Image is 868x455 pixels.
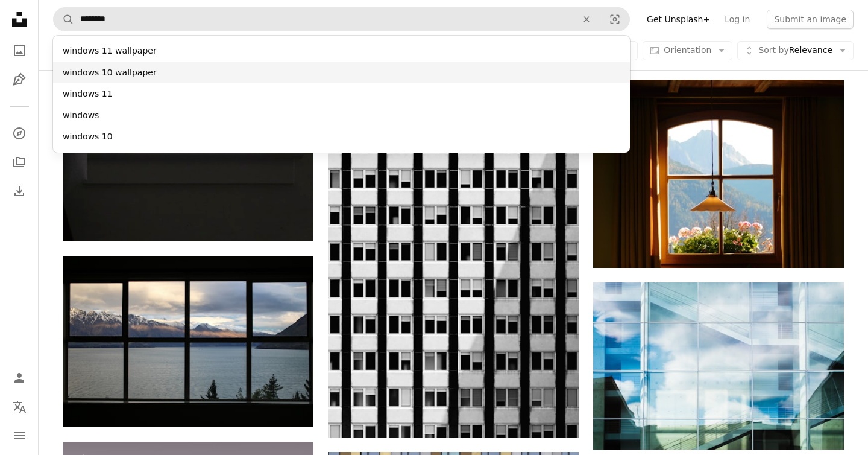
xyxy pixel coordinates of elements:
[7,7,31,34] a: Home — Unsplash
[593,168,844,179] a: pendant lamp in front of window
[758,45,832,57] span: Relevance
[593,80,844,268] img: pendant lamp in front of window
[664,45,711,55] span: Orientation
[758,45,788,55] span: Sort by
[7,150,31,174] a: Collections
[54,8,74,31] button: Search Unsplash
[643,41,732,60] button: Orientation
[53,83,630,105] div: windows 11
[53,126,630,148] div: windows 10
[737,41,854,60] button: Sort byRelevance
[328,264,579,275] a: a black and white photo of a tall building
[7,424,31,448] button: Menu
[7,68,31,92] a: Illustrations
[593,282,844,450] img: a building that has a lot of windows on it
[767,10,854,29] button: Submit an image
[7,395,31,419] button: Language
[328,103,579,437] img: a black and white photo of a tall building
[717,10,757,29] a: Log in
[63,336,313,347] a: calm body of water near brown mountain under white and gray sky
[593,360,844,371] a: a building that has a lot of windows on it
[7,366,31,390] a: Log in / Sign up
[63,256,313,427] img: calm body of water near brown mountain under white and gray sky
[573,8,600,31] button: Clear
[53,105,630,127] div: windows
[7,179,31,203] a: Download History
[640,10,717,29] a: Get Unsplash+
[7,39,31,63] a: Photos
[600,8,629,31] button: Visual search
[53,7,630,31] form: Find visuals sitewide
[53,62,630,84] div: windows 10 wallpaper
[53,40,630,62] div: windows 11 wallpaper
[7,121,31,145] a: Explore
